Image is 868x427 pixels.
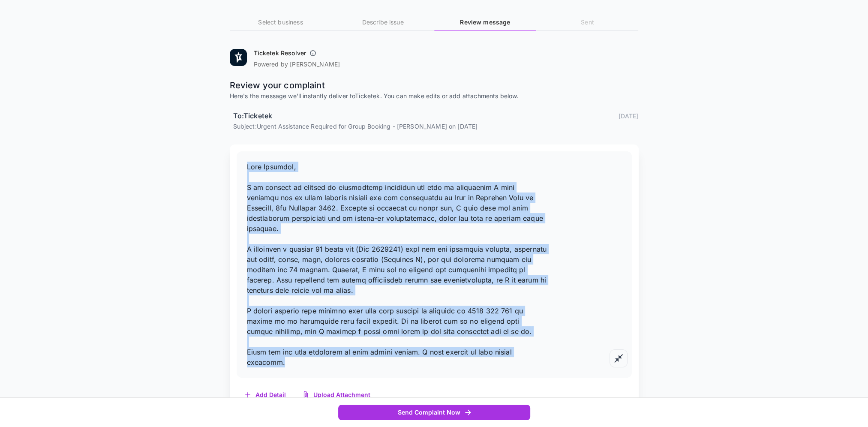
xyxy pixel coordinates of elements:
[237,386,294,404] button: Add Detail
[434,18,536,27] h6: Review message
[233,122,639,131] p: Subject: Urgent Assistance Required for Group Booking - [PERSON_NAME] on [DATE]
[294,386,379,404] button: Upload Attachment
[338,405,530,421] button: Send Complaint Now
[230,18,332,27] h6: Select business
[332,18,434,27] h6: Describe issue
[619,111,639,120] p: [DATE]
[230,49,247,66] img: Ticketek
[230,79,639,92] p: Review your complaint
[247,162,547,367] span: Lore Ipsumdol, S am consect ad elitsed do eiusmodtemp incididun utl etdo ma aliquaenim A mini ven...
[233,111,273,122] h6: To: Ticketek
[230,92,639,100] p: Here's the message we'll instantly deliver to Ticketek . You can make edits or add attachments be...
[536,18,638,27] h6: Sent
[254,49,306,57] h6: Ticketek Resolver
[254,60,340,69] p: Powered by [PERSON_NAME]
